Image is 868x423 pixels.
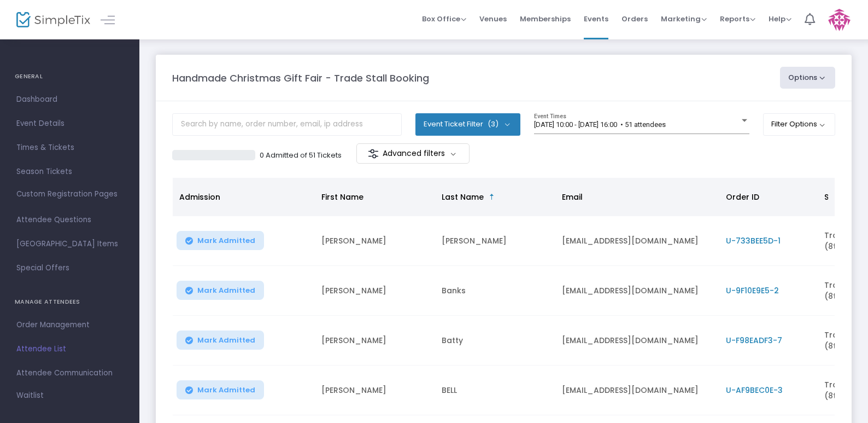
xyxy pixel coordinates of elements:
[197,286,255,295] span: Mark Admitted
[726,335,782,346] span: U-F98EADF3-7
[520,5,571,33] span: Memberships
[555,366,719,415] td: [EMAIL_ADDRESS][DOMAIN_NAME]
[177,281,264,300] button: Mark Admitted
[435,316,555,366] td: Batty
[16,165,123,179] span: Season Tickets
[315,266,435,316] td: [PERSON_NAME]
[435,266,555,316] td: Banks
[720,14,755,24] span: Reports
[621,5,648,33] span: Orders
[415,113,520,135] button: Event Ticket Filter(3)
[16,213,123,227] span: Attendee Questions
[780,67,836,89] button: Options
[16,366,123,380] span: Attendee Communication
[321,192,363,202] span: First Name
[16,189,118,200] span: Custom Registration Pages
[555,216,719,266] td: [EMAIL_ADDRESS][DOMAIN_NAME]
[661,14,707,24] span: Marketing
[534,120,666,129] span: [DATE] 10:00 - [DATE] 16:00 • 51 attendees
[177,231,264,250] button: Mark Admitted
[172,113,402,136] input: Search by name, order number, email, ip address
[177,331,264,350] button: Mark Admitted
[16,141,123,155] span: Times & Tickets
[16,92,123,107] span: Dashboard
[197,236,255,245] span: Mark Admitted
[356,143,470,164] m-button: Advanced filters
[197,386,255,395] span: Mark Admitted
[15,66,125,88] h4: GENERAL
[16,237,123,251] span: [GEOGRAPHIC_DATA] Items
[584,5,608,33] span: Events
[769,14,791,24] span: Help
[435,366,555,415] td: BELL
[555,316,719,366] td: [EMAIL_ADDRESS][DOMAIN_NAME]
[172,71,429,85] m-panel-title: Handmade Christmas Gift Fair - Trade Stall Booking
[726,235,781,246] span: U-733BEE5D-1
[315,216,435,266] td: [PERSON_NAME]
[763,113,836,135] button: Filter Options
[197,336,255,345] span: Mark Admitted
[16,117,123,131] span: Event Details
[726,385,783,396] span: U-AF9BEC0E-3
[479,5,507,33] span: Venues
[315,366,435,415] td: [PERSON_NAME]
[555,266,719,316] td: [EMAIL_ADDRESS][DOMAIN_NAME]
[435,216,555,266] td: [PERSON_NAME]
[442,192,484,202] span: Last Name
[726,285,779,296] span: U-9F10E9E5-2
[16,261,123,275] span: Special Offers
[488,120,498,129] span: (3)
[824,192,854,202] span: Section
[315,316,435,366] td: [PERSON_NAME]
[726,192,759,202] span: Order ID
[260,150,342,161] p: 0 Admitted of 51 Tickets
[16,342,123,356] span: Attendee List
[368,148,379,159] img: filter
[16,318,123,332] span: Order Management
[562,192,583,202] span: Email
[422,14,466,24] span: Box Office
[177,380,264,399] button: Mark Admitted
[15,291,125,313] h4: MANAGE ATTENDEES
[16,390,44,401] span: Waitlist
[488,193,496,201] span: Sortable
[179,192,220,202] span: Admission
